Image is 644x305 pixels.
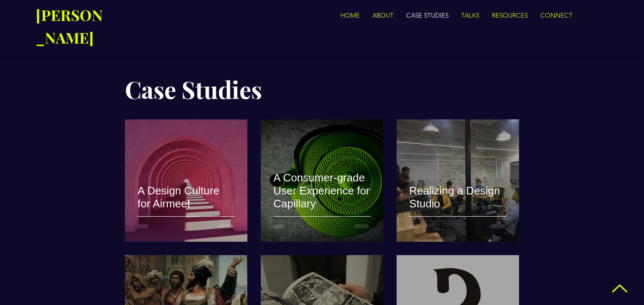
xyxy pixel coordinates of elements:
a: CONNECT [534,7,578,24]
a: CASE STUDIES [400,7,455,24]
a: HOME [334,7,366,24]
a: Realizing a Design Studio [409,184,506,230]
a: A Consumer-grade User Experience for Capillary [273,171,371,230]
a: ABOUT [366,7,400,24]
a: A Design Culture for Airmeet [138,184,235,230]
span: Case Studies [125,73,262,105]
a: [PERSON_NAME] [36,7,103,48]
p: CASE STUDIES [402,7,453,24]
h2: A Design Culture for Airmeet [138,184,235,210]
p: TALKS [457,7,483,24]
h2: Realizing a Design Studio [409,184,506,210]
a: RESOURCES [486,7,534,24]
p: CONNECT [536,7,577,24]
h2: A Consumer-grade User Experience for Capillary [273,171,371,210]
a: TALKS [455,7,486,24]
p: RESOURCES [488,7,532,24]
p: HOME [336,7,364,24]
nav: Site [241,7,578,24]
p: ABOUT [368,7,398,24]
